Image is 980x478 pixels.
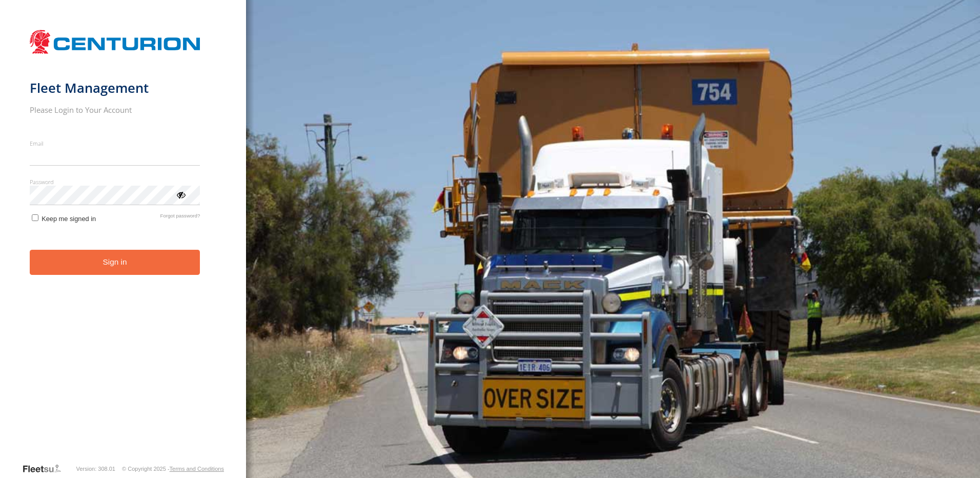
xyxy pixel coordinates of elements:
label: Password [30,178,200,186]
a: Terms and Conditions [170,466,224,472]
input: Keep me signed in [32,214,38,221]
h1: Fleet Management [30,79,200,96]
h2: Please Login to Your Account [30,105,200,115]
form: main [30,25,217,463]
button: Sign in [30,250,200,275]
span: Keep me signed in [42,215,96,223]
div: Version: 308.01 [76,466,115,472]
div: © Copyright 2025 - [122,466,224,472]
img: Centurion Transport [30,29,200,55]
div: ViewPassword [175,189,186,200]
a: Visit our Website [22,464,69,474]
label: Email [30,140,200,147]
a: Forgot password? [160,213,200,223]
